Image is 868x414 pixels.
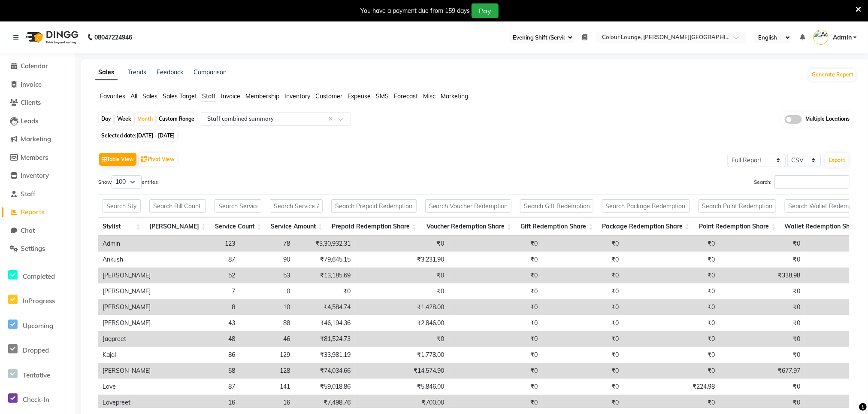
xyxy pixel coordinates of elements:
[448,268,542,283] td: ₹0
[294,252,355,268] td: ₹79,645.15
[21,153,48,161] span: Members
[376,92,389,100] span: SMS
[294,268,355,283] td: ₹13,185.69
[174,379,239,395] td: 87
[284,92,310,100] span: Inventory
[542,395,623,411] td: ₹0
[239,236,294,252] td: 78
[98,331,174,347] td: Jagpreet
[355,363,448,379] td: ₹14,574.90
[2,98,73,108] a: Clients
[448,395,542,411] td: ₹0
[174,299,239,315] td: 8
[2,80,73,90] a: Invoice
[21,98,41,107] span: Clients
[194,68,227,76] a: Comparison
[136,132,175,139] span: [DATE] - [DATE]
[149,199,206,213] input: Search Bill Count
[623,268,719,283] td: ₹0
[785,199,866,213] input: Search Wallet Redemption Share
[355,252,448,268] td: ₹3,231.90
[623,363,719,379] td: ₹0
[542,363,623,379] td: ₹0
[98,299,174,315] td: [PERSON_NAME]
[21,117,38,125] span: Leads
[355,268,448,283] td: ₹0
[294,379,355,395] td: ₹59,018.86
[421,217,516,236] th: Voucher Redemption Share: activate to sort column ascending
[145,217,210,236] th: Bill Count: activate to sort column ascending
[202,92,216,100] span: Staff
[810,69,856,81] button: Generate Report
[719,347,804,363] td: ₹0
[448,347,542,363] td: ₹0
[239,347,294,363] td: 129
[98,217,145,236] th: Stylist: activate to sort column ascending
[245,92,279,100] span: Membership
[598,217,694,236] th: Package Redemption Share: activate to sort column ascending
[328,115,336,124] span: Clear all
[331,199,417,213] input: Search Prepaid Redemption Share
[542,331,623,347] td: ₹0
[719,315,804,331] td: ₹0
[142,92,157,100] span: Sales
[623,283,719,299] td: ₹0
[719,299,804,315] td: ₹0
[215,199,261,213] input: Search Service Count
[355,395,448,411] td: ₹700.00
[174,252,239,268] td: 87
[719,283,804,299] td: ₹0
[623,347,719,363] td: ₹0
[719,395,804,411] td: ₹0
[472,3,499,18] button: Pay
[2,189,73,199] a: Staff
[103,199,141,213] input: Search Stylist
[719,379,804,395] td: ₹0
[239,252,294,268] td: 90
[2,226,73,236] a: Chat
[98,347,174,363] td: Kajal
[98,315,174,331] td: [PERSON_NAME]
[814,30,829,45] img: Admin
[23,346,49,354] span: Dropped
[239,363,294,379] td: 128
[327,217,421,236] th: Prepaid Redemption Share: activate to sort column ascending
[294,363,355,379] td: ₹74,034.66
[2,153,73,163] a: Members
[95,65,118,80] a: Sales
[2,61,73,71] a: Calendar
[825,153,849,167] button: Export
[448,283,542,299] td: ₹0
[448,252,542,268] td: ₹0
[315,92,342,100] span: Customer
[2,207,73,217] a: Reports
[294,347,355,363] td: ₹33,981.19
[542,252,623,268] td: ₹0
[98,379,174,395] td: Love
[239,331,294,347] td: 46
[602,199,690,213] input: Search Package Redemption Share
[623,252,719,268] td: ₹0
[23,396,49,404] span: Check-In
[719,363,804,379] td: ₹677.97
[805,115,850,124] span: Multiple Locations
[174,363,239,379] td: 58
[23,322,53,330] span: Upcoming
[542,347,623,363] td: ₹0
[623,236,719,252] td: ₹0
[99,130,177,141] span: Selected date:
[100,92,125,100] span: Favorites
[270,199,323,213] input: Search Service Amount
[266,217,327,236] th: Service Amount: activate to sort column ascending
[21,80,42,88] span: Invoice
[623,379,719,395] td: ₹224.98
[98,252,174,268] td: Ankush
[2,244,73,254] a: Settings
[174,331,239,347] td: 48
[2,134,73,144] a: Marketing
[355,299,448,315] td: ₹1,428.00
[699,199,776,213] input: Search Point Redemption Share
[23,297,55,305] span: InProgress
[294,331,355,347] td: ₹81,524.73
[128,68,146,76] a: Trends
